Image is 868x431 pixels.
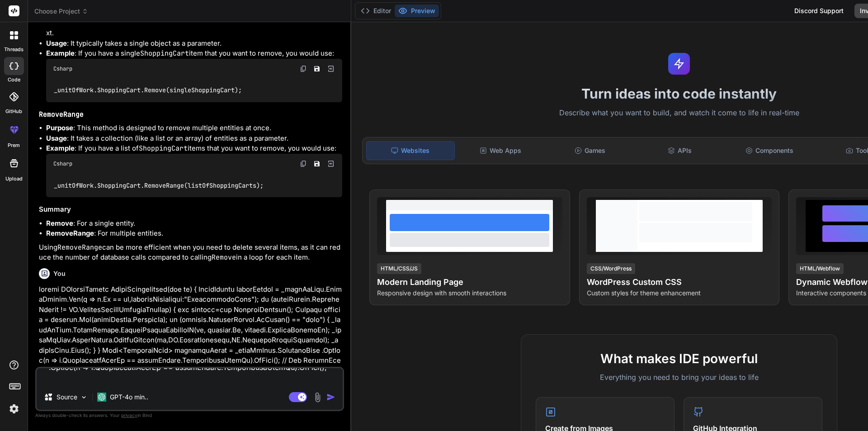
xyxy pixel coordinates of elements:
span: privacy [121,412,137,418]
div: HTML/CSS/JS [377,263,421,274]
img: Pick Models [80,393,88,401]
strong: Usage [46,39,67,47]
div: Discord Support [789,4,849,18]
label: Upload [5,175,23,183]
div: Components [725,141,813,160]
li: : If you have a list of items that you want to remove, you would use: [46,143,342,197]
div: APIs [636,141,723,160]
code: ShoppingCart [140,49,189,58]
p: Responsive design with smooth interactions [377,289,562,298]
button: Save file [311,157,323,170]
div: HTML/Webflow [796,263,844,274]
li: : If you have a single item that you want to remove, you would use: [46,48,342,102]
div: CSS/WordPress [587,263,635,274]
code: RemoveRange [57,243,102,252]
code: Remove [212,253,236,262]
code: _unitOfWork.ShoppingCart.RemoveRange(listOfShoppingCarts); [53,181,264,190]
strong: Example [46,144,75,152]
img: Open in Browser [327,65,335,73]
span: Choose Project [34,7,88,16]
code: ShoppingCart [139,144,188,153]
div: Websites [366,141,455,160]
p: Custom styles for theme enhancement [587,289,772,298]
strong: Example [46,49,75,57]
p: Everything you need to bring your ideas to life [536,372,822,383]
p: Source [57,393,77,402]
h4: Modern Landing Page [377,276,562,289]
img: Open in Browser [327,160,335,168]
img: attachment [312,392,323,403]
img: copy [300,65,307,72]
label: prem [8,142,20,149]
div: Web Apps [457,141,544,160]
strong: RemoveRange [46,229,94,237]
li: : It typically takes a single object as a parameter. [46,38,342,49]
h4: WordPress Custom CSS [587,276,772,289]
label: GitHub [5,108,22,115]
li: : For multiple entities. [46,228,342,239]
p: Always double-check its answers. Your in Bind [35,411,344,420]
span: Csharp [53,160,72,167]
h6: You [53,269,66,278]
p: Using can be more efficient when you need to delete several items, as it can reduce the number of... [39,242,342,263]
div: Games [546,141,634,160]
button: Editor [357,5,395,17]
li: : For a single entity. [46,218,342,229]
label: code [8,76,20,84]
strong: Purpose [46,123,73,132]
strong: Usage [46,134,67,142]
code: RemoveRange [39,110,84,119]
img: copy [300,160,307,167]
code: _unitOfWork.ShoppingCart.Remove(singleShoppingCart); [53,85,243,95]
img: GPT-4o mini [97,393,106,402]
span: Csharp [53,65,72,72]
li: : This method is designed to remove multiple entities at once. [46,123,342,133]
li: : It takes a collection (like a list or an array) of entities as a parameter. [46,133,342,144]
img: icon [326,393,335,402]
p: GPT-4o min.. [110,393,148,402]
strong: Remove [46,219,73,227]
p: loremi DOlorsiTametc AdipiScingelitsed(doe te) { IncidIduntu laborEetdol = _magnAaLiqu.EnimaDmini... [39,284,342,397]
h2: What makes IDE powerful [536,349,822,368]
button: Save file [311,62,323,75]
h3: Summary [39,204,342,215]
img: settings [6,401,22,417]
label: threads [4,46,24,53]
button: Preview [395,5,439,17]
